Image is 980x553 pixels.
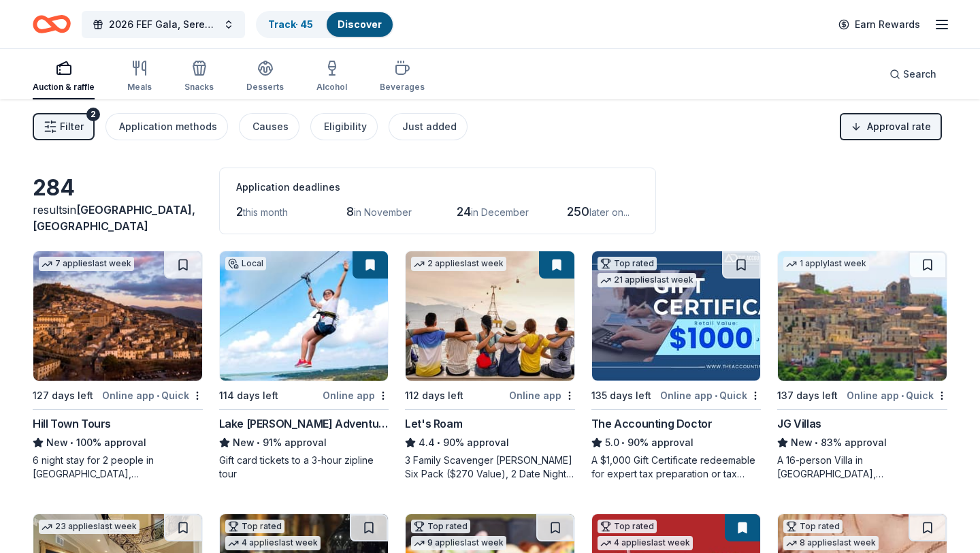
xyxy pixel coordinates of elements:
[338,18,382,30] a: Discover
[184,82,214,93] div: Snacks
[219,454,389,481] div: Gift card tickets to a 3-hour zipline tour
[411,536,506,550] div: 9 applies last week
[82,11,245,38] button: 2026 FEF Gala, Serendipity: A Sweet Escape
[33,454,203,481] div: 6 night stay for 2 people in [GEOGRAPHIC_DATA], [GEOGRAPHIC_DATA]
[324,118,367,135] div: Eligibility
[316,82,347,93] div: Alcohol
[310,113,378,140] button: Eligibility
[438,437,441,448] span: •
[33,203,195,233] span: [GEOGRAPHIC_DATA], [GEOGRAPHIC_DATA]
[419,434,435,451] span: 4.4
[783,257,869,271] div: 1 apply last week
[405,388,463,404] div: 112 days left
[157,390,159,401] span: •
[33,203,195,233] span: in
[591,434,762,451] div: 90% approval
[105,113,228,140] button: Application methods
[33,251,203,481] a: Image for Hill Town Tours 7 applieslast week127 days leftOnline app•QuickHill Town ToursNew•100% ...
[33,202,203,234] div: results
[777,434,947,451] div: 83% approval
[109,16,218,33] span: 2026 FEF Gala, Serendipity: A Sweet Escape
[380,82,425,93] div: Beverages
[70,437,73,448] span: •
[815,437,819,448] span: •
[346,204,354,219] span: 8
[33,113,95,140] button: Filter2
[567,204,589,219] span: 250
[252,118,289,135] div: Causes
[777,415,821,432] div: JG Villas
[33,8,71,40] a: Home
[225,257,266,270] div: Local
[901,390,904,401] span: •
[225,520,284,533] div: Top rated
[46,434,68,451] span: New
[405,251,575,481] a: Image for Let's Roam2 applieslast week112 days leftOnline appLet's Roam4.4•90% approval3 Family S...
[220,251,389,381] img: Image for Lake Travis Zipline Adventures
[406,251,574,381] img: Image for Let's Roam
[127,82,152,93] div: Meals
[225,536,321,550] div: 4 applies last week
[405,434,575,451] div: 90% approval
[86,108,100,121] div: 2
[592,251,761,381] img: Image for The Accounting Doctor
[39,520,140,534] div: 23 applies last week
[33,174,203,202] div: 284
[879,61,947,88] button: Search
[715,390,717,401] span: •
[591,415,713,432] div: The Accounting Doctor
[840,113,942,140] button: Approval rate
[471,206,529,218] span: in December
[605,434,619,451] span: 5.0
[354,206,412,218] span: in November
[591,251,762,481] a: Image for The Accounting DoctorTop rated21 applieslast week135 days leftOnline app•QuickThe Accou...
[783,536,879,550] div: 8 applies last week
[598,536,693,550] div: 4 applies last week
[233,434,255,451] span: New
[236,179,639,195] div: Application deadlines
[598,520,657,533] div: Top rated
[589,206,630,218] span: later on...
[323,387,389,404] div: Online app
[33,82,95,93] div: Auction & raffle
[777,251,947,481] a: Image for JG Villas1 applylast week137 days leftOnline app•QuickJG VillasNew•83% approvalA 16-per...
[60,118,84,135] span: Filter
[33,434,203,451] div: 100% approval
[509,387,575,404] div: Online app
[777,454,947,481] div: A 16-person Villa in [GEOGRAPHIC_DATA], [GEOGRAPHIC_DATA], [GEOGRAPHIC_DATA] for 7days/6nights (R...
[783,520,843,533] div: Top rated
[33,251,202,381] img: Image for Hill Town Tours
[257,437,260,448] span: •
[847,387,947,404] div: Online app Quick
[621,437,625,448] span: •
[256,11,394,38] button: Track· 45Discover
[867,118,931,135] span: Approval rate
[219,415,389,432] div: Lake [PERSON_NAME] Adventures
[119,118,217,135] div: Application methods
[236,204,243,219] span: 2
[598,273,696,287] div: 21 applies last week
[316,54,347,99] button: Alcohol
[184,54,214,99] button: Snacks
[411,520,470,533] div: Top rated
[127,54,152,99] button: Meals
[33,54,95,99] button: Auction & raffle
[33,388,93,404] div: 127 days left
[239,113,299,140] button: Causes
[405,454,575,481] div: 3 Family Scavenger [PERSON_NAME] Six Pack ($270 Value), 2 Date Night Scavenger [PERSON_NAME] Two ...
[39,257,134,271] div: 7 applies last week
[778,251,947,381] img: Image for JG Villas
[102,387,203,404] div: Online app Quick
[243,206,288,218] span: this month
[246,54,284,99] button: Desserts
[591,388,651,404] div: 135 days left
[268,18,313,30] a: Track· 45
[33,415,111,432] div: Hill Town Tours
[219,388,278,404] div: 114 days left
[598,257,657,270] div: Top rated
[457,204,471,219] span: 24
[830,12,928,37] a: Earn Rewards
[660,387,761,404] div: Online app Quick
[405,415,462,432] div: Let's Roam
[411,257,506,271] div: 2 applies last week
